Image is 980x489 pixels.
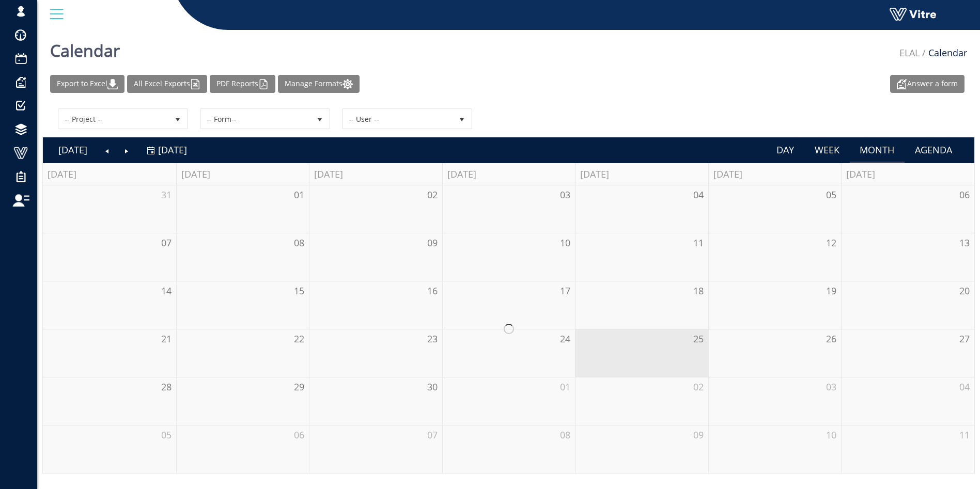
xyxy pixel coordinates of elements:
[850,138,905,162] a: Month
[766,138,804,162] a: Day
[897,79,907,89] img: appointment_white2.png
[48,138,98,162] a: [DATE]
[117,138,136,162] a: Next
[890,75,965,93] a: Answer a form
[176,163,309,185] th: [DATE]
[575,163,708,185] th: [DATE]
[804,138,850,162] a: Week
[43,163,176,185] th: [DATE]
[708,163,842,185] th: [DATE]
[310,109,329,128] span: select
[59,109,168,128] span: -- Project --
[920,46,967,60] li: Calendar
[258,79,269,89] img: cal_pdf.png
[98,138,117,162] a: Previous
[168,109,187,128] span: select
[343,79,353,89] img: cal_settings.png
[442,163,575,185] th: [DATE]
[158,144,187,156] span: [DATE]
[278,75,360,93] a: Manage Formats
[190,79,200,89] img: cal_excel.png
[343,109,453,128] span: -- User --
[50,26,120,70] h1: Calendar
[309,163,442,185] th: [DATE]
[107,79,118,89] img: cal_download.png
[50,75,125,93] a: Export to Excel
[841,163,974,185] th: [DATE]
[210,75,275,93] a: PDF Reports
[899,46,920,59] a: ELAL
[201,109,310,128] span: -- Form--
[905,138,962,162] a: Agenda
[453,109,471,128] span: select
[147,138,187,162] a: [DATE]
[127,75,207,93] a: All Excel Exports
